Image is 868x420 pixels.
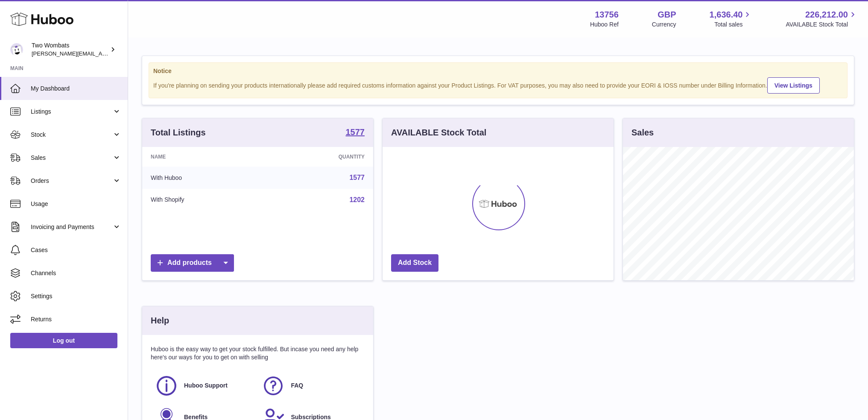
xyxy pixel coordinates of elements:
[595,9,619,21] strong: 13756
[710,9,743,21] span: 1,636.40
[31,154,112,162] span: Sales
[590,21,619,29] div: Huboo Ref
[767,77,820,94] a: View Listings
[786,9,858,29] a: 226,212.00 AVAILABLE Stock Total
[31,177,112,185] span: Orders
[805,9,848,21] span: 226,212.00
[151,345,365,361] p: Huboo is the easy way to get your stock fulfilled. But incase you need any help here's our ways f...
[151,254,234,272] a: Add products
[391,127,486,138] h3: AVAILABLE Stock Total
[142,167,267,189] td: With Huboo
[142,189,267,211] td: With Shopify
[31,292,121,300] span: Settings
[31,85,121,93] span: My Dashboard
[31,108,112,116] span: Listings
[267,147,373,167] th: Quantity
[184,382,228,390] span: Huboo Support
[142,147,267,167] th: Name
[155,374,253,397] a: Huboo Support
[151,315,169,326] h3: Help
[345,128,365,136] strong: 1577
[714,21,752,29] span: Total sales
[31,200,121,208] span: Usage
[31,131,112,139] span: Stock
[10,333,117,348] a: Log out
[151,127,206,138] h3: Total Listings
[652,21,676,29] div: Currency
[391,254,438,272] a: Add Stock
[10,43,23,56] img: adam.randall@twowombats.com
[710,9,753,29] a: 1,636.40 Total sales
[658,9,676,21] strong: GBP
[31,246,121,254] span: Cases
[31,269,121,277] span: Channels
[349,174,365,181] a: 1577
[31,223,112,231] span: Invoicing and Payments
[291,382,303,390] span: FAQ
[153,76,843,94] div: If you're planning on sending your products internationally please add required customs informati...
[32,50,217,57] span: [PERSON_NAME][EMAIL_ADDRESS][PERSON_NAME][DOMAIN_NAME]
[32,41,108,58] div: Two Wombats
[786,21,858,29] span: AVAILABLE Stock Total
[349,196,365,203] a: 1202
[345,128,365,138] a: 1577
[31,315,121,323] span: Returns
[262,374,360,397] a: FAQ
[153,67,843,75] strong: Notice
[631,127,654,138] h3: Sales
